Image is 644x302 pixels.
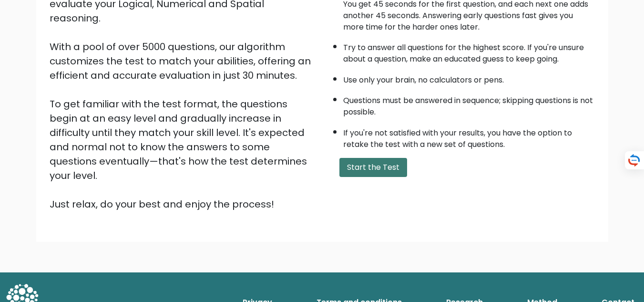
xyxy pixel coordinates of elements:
[343,123,595,150] li: If you're not satisfied with your results, you have the option to retake the test with a new set ...
[343,70,595,86] li: Use only your brain, no calculators or pens.
[339,158,407,177] button: Start the Test
[343,37,595,65] li: Try to answer all questions for the highest score. If you're unsure about a question, make an edu...
[343,90,595,118] li: Questions must be answered in sequence; skipping questions is not possible.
